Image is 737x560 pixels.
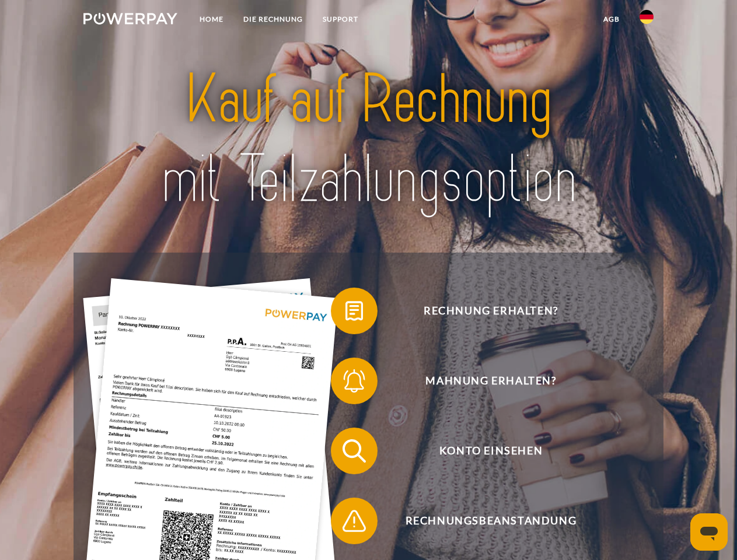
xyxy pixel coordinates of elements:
span: Rechnung erhalten? [348,288,634,334]
button: Rechnung erhalten? [331,288,634,334]
img: qb_bill.svg [340,296,369,325]
a: DIE RECHNUNG [233,9,313,30]
button: Mahnung erhalten? [331,358,634,404]
img: de [640,10,654,24]
img: qb_warning.svg [340,506,369,535]
iframe: Schaltfläche zum Öffnen des Messaging-Fensters [690,513,728,551]
a: SUPPORT [313,9,368,30]
img: logo-powerpay-white.svg [83,13,177,24]
a: Home [190,9,233,30]
img: qb_bell.svg [340,366,369,395]
a: agb [593,9,630,30]
button: Konto einsehen [331,428,634,474]
img: title-powerpay_de.svg [111,56,626,223]
span: Mahnung erhalten? [348,358,634,404]
span: Konto einsehen [348,428,634,474]
span: Rechnungsbeanstandung [348,498,634,544]
button: Rechnungsbeanstandung [331,498,634,544]
img: qb_search.svg [340,436,369,466]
